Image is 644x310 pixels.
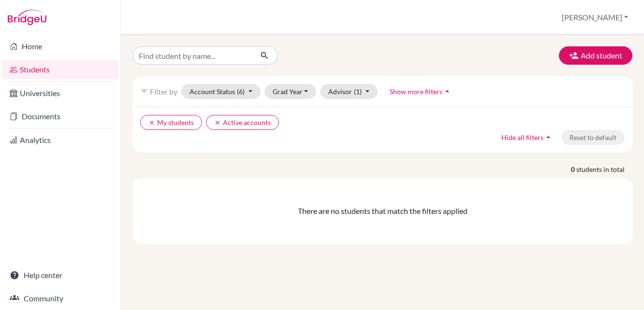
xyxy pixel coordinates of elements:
strong: 0 [571,164,576,174]
i: arrow_drop_up [543,132,553,142]
span: (1) [354,87,362,96]
button: Account Status(6) [181,84,261,99]
button: Show more filtersarrow_drop_up [381,84,460,99]
span: students in total [576,164,632,174]
a: Documents [2,107,118,126]
a: Help center [2,266,118,285]
span: Filter by [150,87,177,96]
a: Analytics [2,130,118,150]
a: Students [2,60,118,79]
button: Grad Year [264,84,317,99]
i: filter_list [140,87,148,95]
a: Community [2,289,118,308]
span: (6) [237,87,245,96]
button: Hide all filtersarrow_drop_up [493,130,561,145]
i: clear [214,119,221,126]
button: Advisor(1) [320,84,378,99]
button: Add student [559,46,632,65]
img: Bridge-U [8,10,46,25]
i: arrow_drop_up [442,86,452,96]
button: Reset to default [561,130,625,145]
button: clearMy students [140,115,202,130]
button: [PERSON_NAME] [557,8,632,27]
a: Home [2,37,118,56]
i: clear [148,119,155,126]
input: Find student by name... [132,46,252,65]
span: Show more filters [390,87,442,96]
div: There are no students that match the filters applied [140,205,625,217]
button: clearActive accounts [206,115,279,130]
a: Universities [2,84,118,103]
span: Hide all filters [501,133,543,141]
